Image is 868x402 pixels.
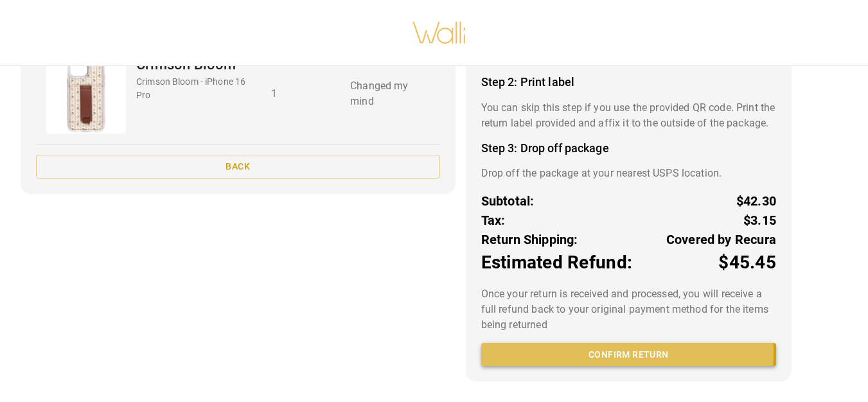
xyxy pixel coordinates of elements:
p: $42.30 [736,191,776,211]
p: Estimated Refund: [481,249,632,276]
p: Crimson Bloom - iPhone 16 Pro [136,75,251,102]
img: walli-inc.myshopify.com [412,5,467,60]
p: 1 [271,86,330,101]
p: You can skip this step if you use the provided QR code. Print the return label provided and affix... [481,100,776,131]
p: Drop off the package at your nearest USPS location. [481,166,776,181]
p: Changed my mind [350,78,429,109]
p: Tax: [481,211,506,230]
p: Subtotal: [481,191,535,211]
p: $45.45 [718,249,776,276]
button: Back [36,155,440,179]
p: Return Shipping: [481,230,578,249]
p: Once your return is received and processed, you will receive a full refund back to your original ... [481,286,776,333]
h4: Step 3: Drop off package [481,141,776,155]
h4: Step 2: Print label [481,75,776,89]
p: Covered by Recura [666,230,776,249]
button: Confirm return [481,343,776,367]
p: $3.15 [743,211,776,230]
